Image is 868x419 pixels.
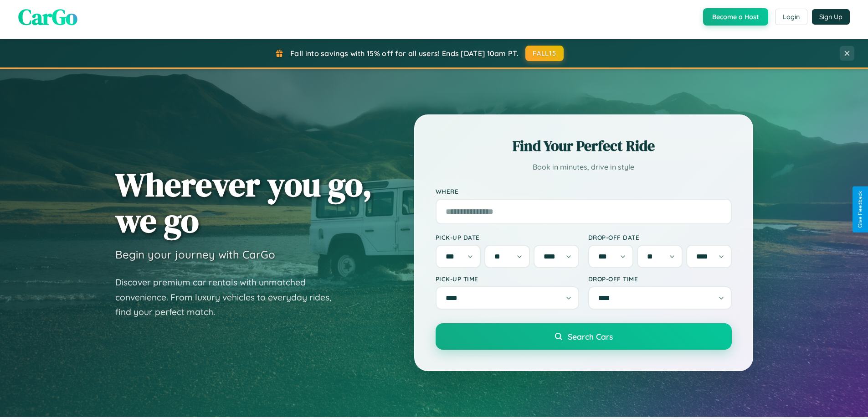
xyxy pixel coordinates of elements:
h3: Begin your journey with CarGo [115,248,275,261]
p: Discover premium car rentals with unmatched convenience. From luxury vehicles to everyday rides, ... [115,275,343,320]
label: Drop-off Time [588,275,732,283]
div: Give Feedback [857,191,863,228]
button: FALL15 [525,46,564,61]
label: Pick-up Time [436,275,579,283]
button: Login [775,9,807,25]
label: Drop-off Date [588,233,732,241]
h1: Wherever you go, we go [115,166,372,238]
button: Search Cars [436,323,732,350]
span: CarGo [18,2,77,32]
h2: Find Your Perfect Ride [436,136,732,156]
label: Where [436,187,732,195]
p: Book in minutes, drive in style [436,160,732,174]
span: Search Cars [568,331,613,341]
button: Become a Host [703,8,768,26]
button: Sign Up [812,9,850,25]
span: Fall into savings with 15% off for all users! Ends [DATE] 10am PT. [290,49,519,58]
label: Pick-up Date [436,233,579,241]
